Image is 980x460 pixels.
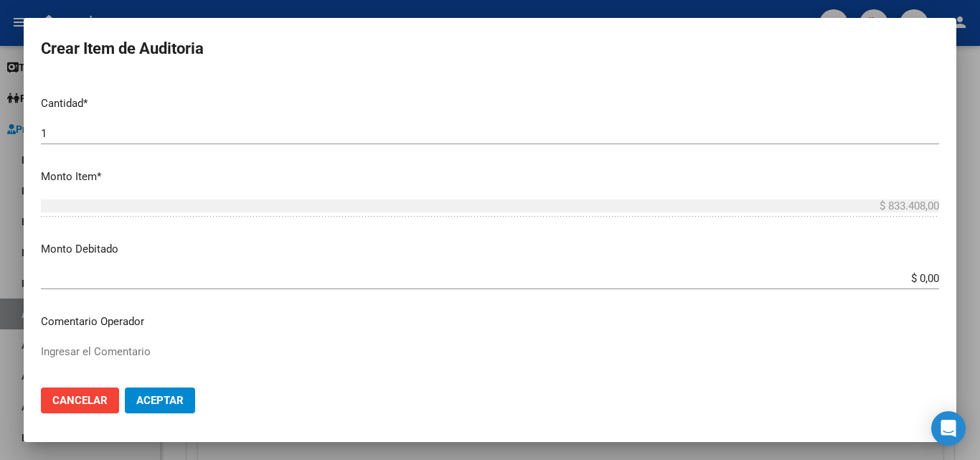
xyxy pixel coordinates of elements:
button: Aceptar [125,388,195,413]
p: Monto Item [41,169,939,185]
p: Cantidad [41,95,939,112]
div: Open Intercom Messenger [931,411,966,446]
p: Comentario Operador [41,314,939,330]
span: Aceptar [136,394,184,407]
h2: Crear Item de Auditoria [41,35,939,62]
p: Monto Debitado [41,241,939,258]
button: Cancelar [41,388,119,413]
span: Cancelar [52,394,108,407]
